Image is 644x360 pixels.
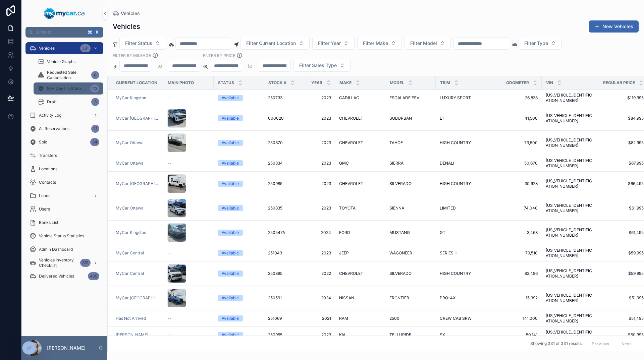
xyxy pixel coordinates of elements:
[268,95,282,101] span: 250733
[268,140,303,145] a: 250370
[116,271,159,276] a: MyCar Central
[546,113,593,124] a: [US_VEHICLE_IDENTIFICATION_NUMBER]
[121,10,140,17] span: Vehicles
[39,139,47,145] span: Sold
[440,230,445,235] span: GT
[311,316,331,321] a: 2021
[25,27,103,38] button: Jump to...K
[440,161,454,166] span: DENALI
[116,140,144,145] a: MyCar Ottawa
[311,271,331,276] span: 2022
[440,271,487,276] a: HIGH COUNTRY
[601,205,644,211] a: $61,995
[519,37,562,50] button: Select Button
[339,140,381,145] a: CHEVROLET
[440,230,487,235] a: GT
[601,181,644,186] span: $66,495
[246,40,296,47] span: Filter Current Location
[546,178,593,189] span: [US_VEHICLE_IDENTIFICATION_NUMBER]
[339,95,359,101] span: CADILLAC
[90,138,99,146] div: 34
[116,316,146,321] a: Has Not Arrived
[268,250,303,256] a: 251043
[440,271,471,276] span: HIGH COUNTRY
[389,271,412,276] span: SILVERADO
[218,205,260,211] a: Available
[25,123,103,135] a: All Reservations21
[589,20,639,33] a: New Vehicles
[339,181,381,186] a: CHEVROLET
[440,205,487,211] a: LIMITED
[601,230,644,235] span: $61,495
[167,95,210,101] a: --
[268,295,303,301] a: 250591
[218,250,260,256] a: Available
[222,250,239,256] div: Available
[268,205,282,211] span: 250835
[116,205,144,211] a: MyCar Ottawa
[389,230,432,235] a: MUSTANG
[440,116,444,121] span: LT
[268,181,282,186] span: 250985
[311,250,331,256] span: 2023
[39,220,58,225] span: Banks List
[116,161,159,166] a: MyCar Ottawa
[339,250,381,256] a: JEEP
[495,181,538,186] a: 30,928
[311,140,331,145] a: 2023
[546,227,593,238] a: [US_VEHICLE_IDENTIFICATION_NUMBER]
[495,250,538,256] a: 79,510
[339,250,349,256] span: JEEP
[440,295,487,301] a: PRO-4X
[311,161,331,166] a: 2023
[601,250,644,256] span: $59,995
[25,109,103,121] a: Activity Log
[116,181,159,186] span: MyCar [GEOGRAPHIC_DATA]
[25,243,103,255] a: Admin Dashboard
[116,316,159,321] a: Has Not Arrived
[546,268,593,279] a: [US_VEHICLE_IDENTIFICATION_NUMBER]
[47,86,82,91] span: 90+ Days In Stock
[311,181,331,186] a: 2023
[601,271,644,276] span: $59,995
[116,250,159,256] a: MyCar Central
[339,316,348,321] span: RAM
[218,95,260,101] a: Available
[116,161,144,166] a: MyCar Ottawa
[218,160,260,166] a: Available
[495,230,538,235] span: 3,463
[339,95,381,101] a: CADILLAC
[495,205,538,211] a: 74,040
[440,116,487,121] a: LT
[546,203,593,214] a: [US_VEHICLE_IDENTIFICATION_NUMBER]
[339,271,381,276] a: CHEVROLET
[546,293,593,303] span: [US_VEHICLE_IDENTIFICATION_NUMBER]
[389,205,432,211] a: SIENNA
[546,248,593,258] a: [US_VEHICLE_IDENTIFICATION_NUMBER]
[311,95,331,101] a: 2023
[268,205,303,211] a: 250835
[410,40,437,47] span: Filter Model
[47,70,89,80] span: Requested Sale Cancellation
[311,230,331,235] span: 2024
[39,247,73,252] span: Admin Dashboard
[546,137,593,148] a: [US_VEHICLE_IDENTIFICATION_NUMBER]
[495,95,538,101] span: 26,838
[311,116,331,121] a: 2023
[363,40,388,47] span: Filter Make
[546,93,593,103] span: [US_VEHICLE_IDENTIFICATION_NUMBER]
[222,160,239,166] div: Available
[339,205,381,211] a: TOYOTA
[339,271,363,276] span: CHEVROLET
[495,295,538,301] a: 15,992
[116,295,159,301] a: MyCar [GEOGRAPHIC_DATA]
[116,205,159,211] a: MyCar Ottawa
[34,56,103,68] a: Vehicle Graphs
